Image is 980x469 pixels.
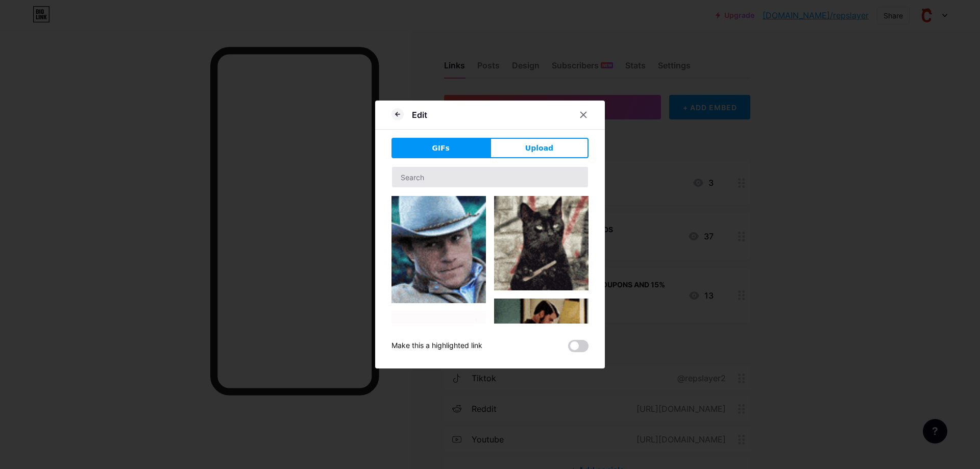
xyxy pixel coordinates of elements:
input: Search [392,167,588,187]
img: Gihpy [494,196,589,290]
span: GIFs [432,143,450,154]
button: Upload [490,138,589,158]
span: Upload [525,143,553,154]
div: Edit [412,109,427,121]
button: GIFs [391,138,490,158]
img: Gihpy [494,299,589,359]
img: Gihpy [391,311,486,406]
img: Gihpy [391,196,486,303]
div: Make this a highlighted link [391,340,482,352]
